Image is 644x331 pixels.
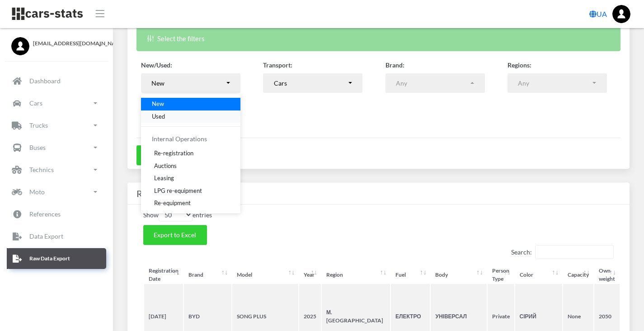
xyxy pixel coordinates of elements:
button: Any [508,73,607,93]
span: Used [152,112,165,121]
label: Show entries [143,208,212,221]
a: [EMAIL_ADDRESS][DOMAIN_NAME] [11,37,102,48]
th: Fuel: activate to sort column ascending [391,267,430,283]
button: Export to Excel [143,225,207,245]
label: Regions: [508,60,531,70]
th: Capacity: activate to sort column ascending [563,267,593,283]
a: Buses [7,137,106,158]
p: References [29,208,61,220]
div: New [151,78,225,88]
a: Trucks [7,115,106,136]
p: Data Export [29,230,63,242]
a: Raw Data Export [7,248,106,269]
a: Data Export [7,226,106,247]
span: Re-equipment [154,199,191,208]
th: Body: activate to sort column ascending [431,267,486,283]
button: Cars [263,73,362,93]
a: Cars [7,93,106,114]
p: Cars [29,97,42,109]
input: Search: [535,245,614,259]
button: Any [385,73,485,93]
th: Brand: activate to sort column ascending [184,267,231,283]
p: Raw Data Export [29,254,70,264]
div: Cars [274,78,347,88]
a: Moto [7,182,106,202]
h4: Results [136,186,620,201]
label: Search: [511,245,614,259]
img: navbar brand [11,7,84,21]
th: Registration Date: activate to sort column ascending [144,267,183,283]
th: Region: activate to sort column ascending [322,267,390,283]
button: New [141,73,240,93]
label: Person: [141,93,163,102]
span: New [152,100,164,109]
th: Person Type: activate to sort column ascending [488,267,514,283]
th: Color: activate to sort column ascending [515,267,562,283]
th: Year: activate to sort column ascending [299,267,321,283]
span: Leasing [154,174,174,183]
span: LPG re-equipment [154,186,202,195]
img: ... [612,5,630,23]
div: Any [518,78,591,88]
p: Moto [29,186,45,197]
span: [EMAIL_ADDRESS][DOMAIN_NAME] [33,39,102,48]
span: Re-registration [154,149,193,158]
span: Export to Excel [154,231,196,239]
label: Brand: [385,60,404,70]
p: Buses [29,142,46,153]
span: Internal Operations [152,135,207,143]
div: Select the filters [136,27,620,51]
a: UA [586,5,611,23]
label: Transport: [263,60,292,70]
a: Technics [7,159,106,180]
a: References [7,204,106,225]
p: Technics [29,164,54,175]
div: Any [396,78,469,88]
button: Show results [136,145,193,165]
th: Own weight: activate to sort column ascending [594,267,620,283]
label: New/Used: [141,60,172,70]
a: Dashboard [7,71,106,91]
p: Dashboard [29,75,61,86]
th: Model: activate to sort column ascending [232,267,298,283]
span: Auctions [154,161,177,170]
select: Showentries [159,208,193,221]
p: Trucks [29,120,48,131]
